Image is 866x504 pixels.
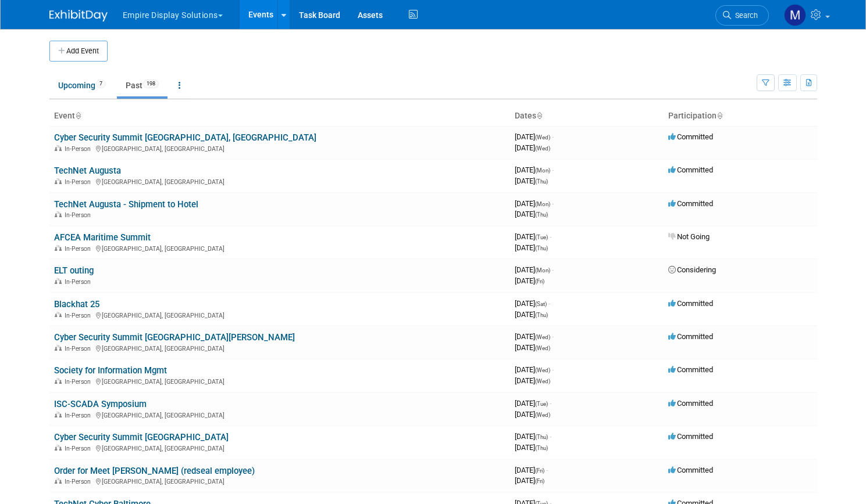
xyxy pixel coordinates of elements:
[515,399,551,408] span: [DATE]
[510,106,664,126] th: Dates
[515,466,548,474] span: [DATE]
[65,211,94,219] span: In-Person
[515,143,550,152] span: [DATE]
[548,299,550,308] span: -
[515,165,554,174] span: [DATE]
[55,378,62,384] img: In-Person Event
[54,243,505,253] div: [GEOGRAPHIC_DATA], [GEOGRAPHIC_DATA]
[54,299,99,309] a: Blackhat 25
[535,378,550,384] span: (Wed)
[535,467,544,474] span: (Fri)
[535,245,548,251] span: (Thu)
[54,410,505,419] div: [GEOGRAPHIC_DATA], [GEOGRAPHIC_DATA]
[535,334,550,340] span: (Wed)
[55,211,62,217] img: In-Person Event
[535,234,548,240] span: (Tue)
[515,276,544,285] span: [DATE]
[55,278,62,284] img: In-Person Event
[535,312,548,318] span: (Thu)
[536,111,542,120] a: Sort by Start Date
[664,106,817,126] th: Participation
[54,399,147,409] a: ISC-SCADA Symposium
[515,365,554,374] span: [DATE]
[668,165,713,174] span: Committed
[65,312,94,319] span: In-Person
[65,245,94,253] span: In-Person
[49,106,510,126] th: Event
[717,111,722,120] a: Sort by Participation Type
[515,210,548,218] span: [DATE]
[54,476,505,485] div: [GEOGRAPHIC_DATA], [GEOGRAPHIC_DATA]
[55,312,62,318] img: In-Person Event
[535,412,550,418] span: (Wed)
[65,412,94,419] span: In-Person
[535,267,550,273] span: (Mon)
[515,299,550,308] span: [DATE]
[535,178,548,185] span: (Thu)
[515,177,548,185] span: [DATE]
[668,365,713,374] span: Committed
[65,478,94,485] span: In-Person
[54,132,316,143] a: Cyber Security Summit [GEOGRAPHIC_DATA], [GEOGRAPHIC_DATA]
[535,167,550,174] span: (Mon)
[552,332,554,341] span: -
[55,412,62,417] img: In-Person Event
[784,4,806,26] img: Matt h
[55,345,62,351] img: In-Person Event
[550,432,551,441] span: -
[668,399,713,408] span: Committed
[535,434,548,440] span: (Thu)
[54,376,505,386] div: [GEOGRAPHIC_DATA], [GEOGRAPHIC_DATA]
[515,332,554,341] span: [DATE]
[65,178,94,186] span: In-Person
[552,365,554,374] span: -
[54,432,229,442] a: Cyber Security Summit [GEOGRAPHIC_DATA]
[65,445,94,452] span: In-Person
[49,74,115,96] a: Upcoming7
[65,345,94,352] span: In-Person
[54,332,295,343] a: Cyber Security Summit [GEOGRAPHIC_DATA][PERSON_NAME]
[515,432,551,441] span: [DATE]
[515,265,554,274] span: [DATE]
[65,145,94,153] span: In-Person
[55,178,62,184] img: In-Person Event
[75,111,81,120] a: Sort by Event Name
[54,165,121,176] a: TechNet Augusta
[55,145,62,151] img: In-Person Event
[668,199,713,208] span: Committed
[54,232,151,243] a: AFCEA Maritime Summit
[535,301,547,307] span: (Sat)
[49,10,108,21] img: ExhibitDay
[535,134,550,141] span: (Wed)
[535,401,548,407] span: (Tue)
[550,232,551,241] span: -
[54,143,505,153] div: [GEOGRAPHIC_DATA], [GEOGRAPHIC_DATA]
[515,199,554,208] span: [DATE]
[668,432,713,441] span: Committed
[535,278,544,285] span: (Fri)
[535,345,550,351] span: (Wed)
[54,343,505,352] div: [GEOGRAPHIC_DATA], [GEOGRAPHIC_DATA]
[515,243,548,252] span: [DATE]
[515,376,550,385] span: [DATE]
[65,278,94,286] span: In-Person
[668,332,713,341] span: Committed
[552,132,554,141] span: -
[515,343,550,352] span: [DATE]
[550,399,551,408] span: -
[55,445,62,451] img: In-Person Event
[54,443,505,452] div: [GEOGRAPHIC_DATA], [GEOGRAPHIC_DATA]
[715,5,769,26] a: Search
[96,80,106,88] span: 7
[55,478,62,484] img: In-Person Event
[515,476,544,485] span: [DATE]
[668,232,710,241] span: Not Going
[54,466,255,476] a: Order for Meet [PERSON_NAME] (redseal employee)
[535,211,548,218] span: (Thu)
[65,378,94,386] span: In-Person
[54,365,167,376] a: Society for Information Mgmt
[49,41,108,62] button: Add Event
[54,199,198,210] a: TechNet Augusta - Shipment to Hotel
[552,265,554,274] span: -
[54,177,505,186] div: [GEOGRAPHIC_DATA], [GEOGRAPHIC_DATA]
